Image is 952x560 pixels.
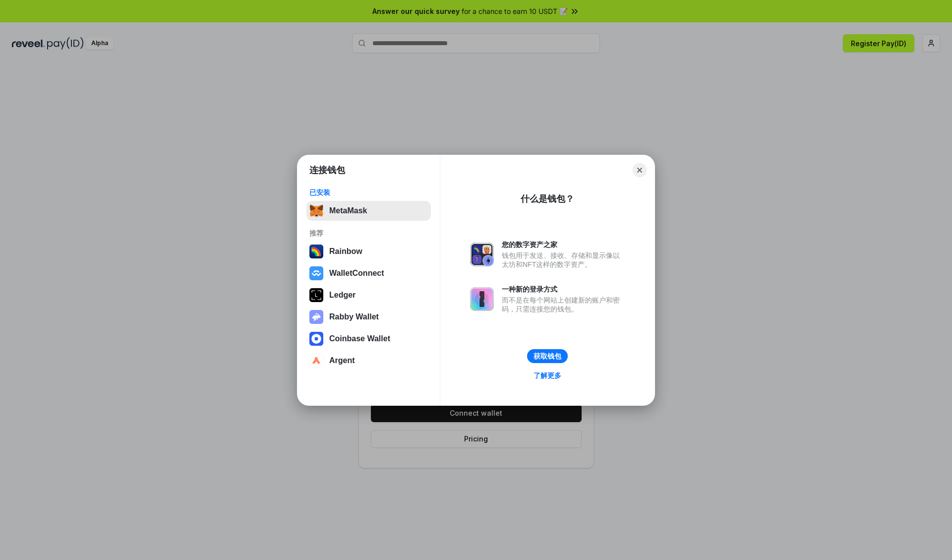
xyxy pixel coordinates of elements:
[329,269,384,278] div: WalletConnect
[329,206,367,215] div: MetaMask
[309,164,345,176] h1: 连接钱包
[309,266,323,280] img: svg+xml,%3Csvg%20width%3D%2228%22%20height%3D%2228%22%20viewBox%3D%220%200%2028%2028%22%20fill%3D...
[534,371,561,380] div: 了解更多
[521,193,574,205] div: 什么是钱包？
[309,204,323,218] img: svg+xml,%3Csvg%20fill%3D%22none%22%20height%3D%2233%22%20viewBox%3D%220%200%2035%2033%22%20width%...
[502,285,625,294] div: 一种新的登录方式
[502,240,625,249] div: 您的数字资产之家
[329,247,362,256] div: Rainbow
[470,243,494,266] img: svg+xml,%3Csvg%20xmlns%3D%22http%3A%2F%2Fwww.w3.org%2F2000%2Fsvg%22%20fill%3D%22none%22%20viewBox...
[502,296,625,313] div: 而不是在每个网站上创建新的账户和密码，只需连接您的钱包。
[502,251,625,269] div: 钱包用于发送、接收、存储和显示像以太坊和NFT这样的数字资产。
[306,351,431,371] button: Argent
[309,354,323,368] img: svg+xml,%3Csvg%20width%3D%2228%22%20height%3D%2228%22%20viewBox%3D%220%200%2028%2028%22%20fill%3D...
[329,291,356,300] div: Ledger
[528,369,567,382] a: 了解更多
[309,188,428,197] div: 已安装
[306,329,431,349] button: Coinbase Wallet
[309,310,323,324] img: svg+xml,%3Csvg%20xmlns%3D%22http%3A%2F%2Fwww.w3.org%2F2000%2Fsvg%22%20fill%3D%22none%22%20viewBox...
[309,332,323,346] img: svg+xml,%3Csvg%20width%3D%2228%22%20height%3D%2228%22%20viewBox%3D%220%200%2028%2028%22%20fill%3D...
[306,201,431,221] button: MetaMask
[527,349,568,363] button: 获取钱包
[306,242,431,261] button: Rainbow
[306,307,431,327] button: Rabby Wallet
[329,312,379,321] div: Rabby Wallet
[329,356,355,365] div: Argent
[309,245,323,258] img: svg+xml,%3Csvg%20width%3D%22120%22%20height%3D%22120%22%20viewBox%3D%220%200%20120%20120%22%20fil...
[534,352,561,361] div: 获取钱包
[309,288,323,302] img: svg+xml,%3Csvg%20xmlns%3D%22http%3A%2F%2Fwww.w3.org%2F2000%2Fsvg%22%20width%3D%2228%22%20height%3...
[309,229,428,238] div: 推荐
[306,285,431,305] button: Ledger
[306,263,431,283] button: WalletConnect
[470,287,494,311] img: svg+xml,%3Csvg%20xmlns%3D%22http%3A%2F%2Fwww.w3.org%2F2000%2Fsvg%22%20fill%3D%22none%22%20viewBox...
[329,334,390,343] div: Coinbase Wallet
[633,163,647,177] button: Close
